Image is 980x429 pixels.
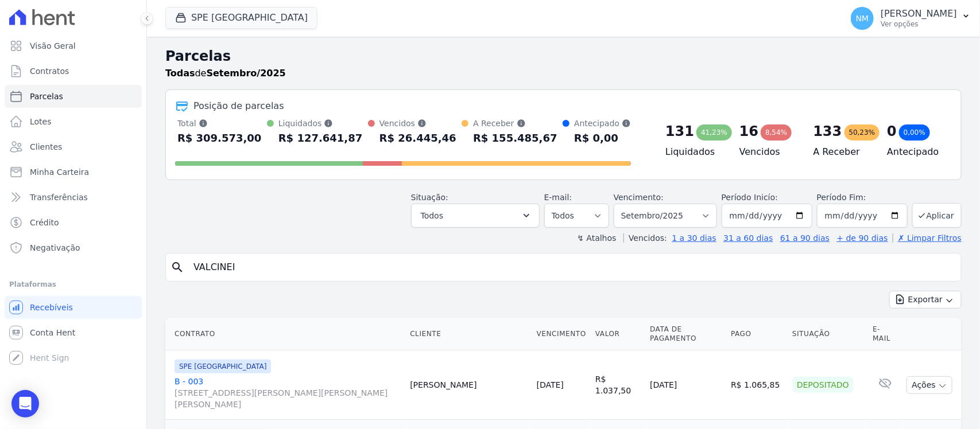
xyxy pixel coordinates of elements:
[868,318,902,350] th: E-mail
[165,7,317,29] button: SPE [GEOGRAPHIC_DATA]
[912,203,962,228] button: Aplicar
[30,166,89,178] span: Minha Carteira
[30,302,73,313] span: Recebíveis
[177,118,262,129] div: Total
[411,204,540,228] button: Todos
[591,350,645,420] td: R$ 1.037,50
[591,318,645,350] th: Valor
[379,129,456,147] div: R$ 26.445,46
[30,327,75,338] span: Conta Hent
[421,209,443,223] span: Todos
[577,233,616,243] label: ↯ Atalhos
[5,60,142,83] a: Contratos
[544,193,572,202] label: E-mail:
[881,8,957,19] p: [PERSON_NAME]
[9,278,137,291] div: Plataformas
[165,67,286,80] p: de
[645,350,726,420] td: [DATE]
[614,193,664,202] label: Vencimento:
[278,118,363,129] div: Liquidados
[30,141,62,153] span: Clientes
[5,211,142,234] a: Crédito
[5,296,142,319] a: Recebíveis
[175,360,271,373] span: SPE [GEOGRAPHIC_DATA]
[645,318,726,350] th: Data de Pagamento
[792,377,854,393] div: Depositado
[30,192,88,203] span: Transferências
[177,129,262,147] div: R$ 309.573,00
[165,68,195,79] strong: Todas
[856,14,869,22] span: NM
[722,193,778,202] label: Período Inicío:
[672,233,716,243] a: 1 a 30 dias
[30,116,52,127] span: Lotes
[723,233,773,243] a: 31 a 60 dias
[726,350,788,420] td: R$ 1.065,85
[845,124,880,141] div: 50,23%
[187,256,956,279] input: Buscar por nome do lote ou do cliente
[814,122,842,141] div: 133
[5,110,142,133] a: Lotes
[665,122,694,141] div: 131
[899,124,930,141] div: 0,00%
[814,145,869,159] h4: A Receber
[379,118,456,129] div: Vencidos
[788,318,868,350] th: Situação
[473,129,557,147] div: R$ 155.485,67
[473,118,557,129] div: A Receber
[907,376,952,394] button: Ações
[889,291,962,309] button: Exportar
[881,19,957,29] p: Ver opções
[893,233,962,243] a: ✗ Limpar Filtros
[665,145,721,159] h4: Liquidados
[887,122,897,141] div: 0
[574,118,631,129] div: Antecipado
[537,380,564,389] a: [DATE]
[5,135,142,158] a: Clientes
[30,65,69,77] span: Contratos
[739,122,758,141] div: 16
[193,99,284,113] div: Posição de parcelas
[817,192,908,204] label: Período Fim:
[574,129,631,147] div: R$ 0,00
[842,2,980,34] button: NM [PERSON_NAME] Ver opções
[175,387,401,410] span: [STREET_ADDRESS][PERSON_NAME][PERSON_NAME][PERSON_NAME]
[5,186,142,209] a: Transferências
[739,145,795,159] h4: Vencidos
[761,124,792,141] div: 8,54%
[30,40,76,52] span: Visão Geral
[165,318,405,350] th: Contrato
[5,321,142,344] a: Conta Hent
[5,236,142,259] a: Negativação
[5,161,142,184] a: Minha Carteira
[30,242,80,253] span: Negativação
[171,260,184,274] i: search
[780,233,830,243] a: 61 a 90 dias
[696,124,732,141] div: 41,23%
[175,376,401,410] a: B - 003[STREET_ADDRESS][PERSON_NAME][PERSON_NAME][PERSON_NAME]
[5,34,142,57] a: Visão Geral
[5,85,142,108] a: Parcelas
[726,318,788,350] th: Pago
[623,233,667,243] label: Vencidos:
[411,193,448,202] label: Situação:
[837,233,888,243] a: + de 90 dias
[278,129,363,147] div: R$ 127.641,87
[887,145,943,159] h4: Antecipado
[532,318,591,350] th: Vencimento
[11,390,39,418] div: Open Intercom Messenger
[405,350,532,420] td: [PERSON_NAME]
[165,46,962,67] h2: Parcelas
[30,91,63,102] span: Parcelas
[30,217,59,228] span: Crédito
[405,318,532,350] th: Cliente
[207,68,286,79] strong: Setembro/2025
